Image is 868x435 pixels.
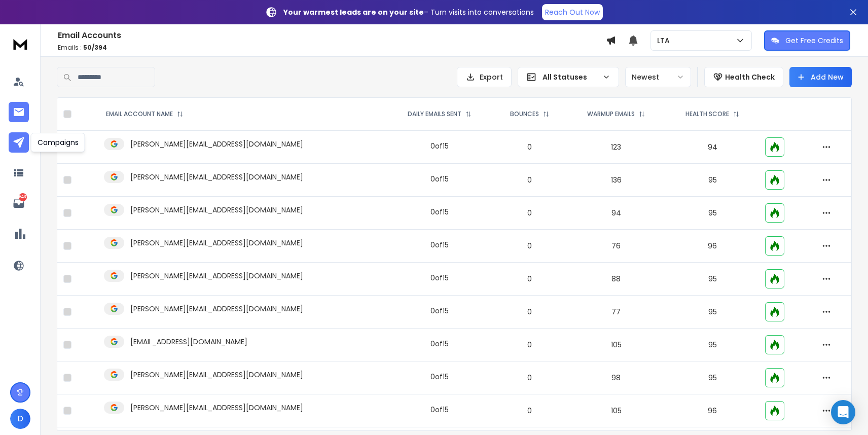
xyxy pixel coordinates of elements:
td: 123 [567,131,666,164]
td: 88 [567,263,666,296]
p: [PERSON_NAME][EMAIL_ADDRESS][DOMAIN_NAME] [130,403,303,413]
button: D [10,409,30,429]
p: All Statuses [542,72,598,82]
p: 0 [499,142,561,152]
p: DAILY EMAILS SENT [408,110,461,118]
p: 0 [499,208,561,218]
td: 94 [666,131,759,164]
td: 95 [666,164,759,197]
p: [PERSON_NAME][EMAIL_ADDRESS][DOMAIN_NAME] [130,370,303,380]
a: 643 [9,193,29,213]
p: 0 [499,274,561,284]
p: Reach Out Now [545,7,600,17]
td: 77 [567,296,666,329]
button: Health Check [704,67,783,87]
div: Campaigns [31,133,85,152]
div: EMAIL ACCOUNT NAME [106,110,183,118]
div: 0 of 15 [430,207,449,217]
h1: Email Accounts [58,29,606,42]
p: 0 [499,175,561,185]
p: – Turn visits into conversations [283,7,534,17]
div: 0 of 15 [430,405,449,415]
div: 0 of 15 [430,174,449,184]
p: 0 [499,241,561,251]
td: 95 [666,197,759,230]
button: Get Free Credits [764,30,850,51]
p: [PERSON_NAME][EMAIL_ADDRESS][DOMAIN_NAME] [130,139,303,149]
p: [PERSON_NAME][EMAIL_ADDRESS][DOMAIN_NAME] [130,304,303,314]
button: Add New [789,67,852,87]
p: [PERSON_NAME][EMAIL_ADDRESS][DOMAIN_NAME] [130,205,303,215]
td: 95 [666,361,759,394]
p: [PERSON_NAME][EMAIL_ADDRESS][DOMAIN_NAME] [130,238,303,248]
p: 0 [499,307,561,317]
p: [PERSON_NAME][EMAIL_ADDRESS][DOMAIN_NAME] [130,172,303,182]
p: LTA [657,35,674,46]
div: 0 of 15 [430,372,449,382]
p: Get Free Credits [785,35,843,46]
td: 98 [567,361,666,394]
div: 0 of 15 [430,240,449,250]
td: 136 [567,164,666,197]
p: 0 [499,406,561,416]
td: 95 [666,296,759,329]
p: [EMAIL_ADDRESS][DOMAIN_NAME] [130,337,247,347]
button: Newest [625,67,691,87]
td: 105 [567,394,666,427]
p: 0 [499,340,561,350]
span: 50 / 394 [83,43,107,52]
td: 94 [567,197,666,230]
a: Reach Out Now [542,4,603,20]
p: Emails : [58,44,606,52]
div: 0 of 15 [430,306,449,316]
img: logo [10,34,30,53]
div: Open Intercom Messenger [831,400,855,424]
p: Health Check [725,72,775,82]
p: 643 [19,193,27,201]
div: 0 of 15 [430,273,449,283]
p: 0 [499,373,561,383]
div: 0 of 15 [430,339,449,349]
td: 95 [666,263,759,296]
p: HEALTH SCORE [685,110,729,118]
p: WARMUP EMAILS [587,110,635,118]
div: 0 of 15 [430,141,449,151]
strong: Your warmest leads are on your site [283,7,424,17]
p: [PERSON_NAME][EMAIL_ADDRESS][DOMAIN_NAME] [130,271,303,281]
td: 96 [666,394,759,427]
td: 95 [666,329,759,361]
td: 105 [567,329,666,361]
td: 96 [666,230,759,263]
p: BOUNCES [510,110,539,118]
button: Export [457,67,512,87]
td: 76 [567,230,666,263]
